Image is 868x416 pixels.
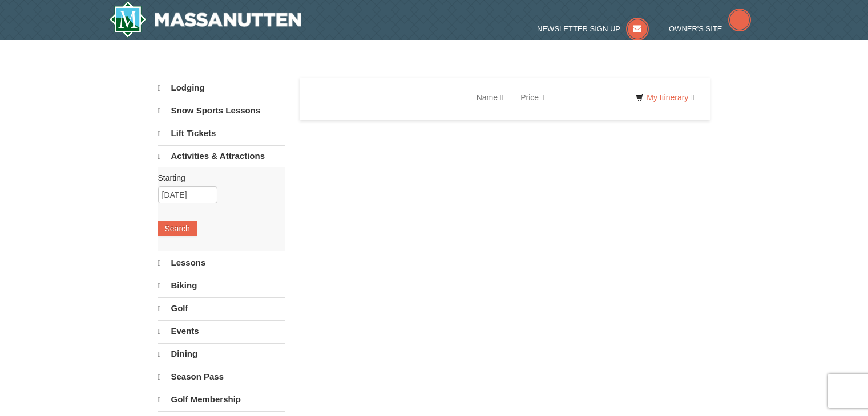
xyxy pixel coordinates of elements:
a: Season Pass [158,366,285,388]
a: Events [158,320,285,342]
a: Lodging [158,78,285,99]
label: Starting [158,172,277,183]
span: Owner's Site [669,25,722,33]
a: Owner's Site [669,25,751,33]
a: Massanutten Resort [109,1,302,38]
a: My Itinerary [628,89,701,106]
a: Golf Membership [158,389,285,410]
a: Lessons [158,252,285,274]
a: Activities & Attractions [158,145,285,167]
a: Lift Tickets [158,123,285,144]
a: Dining [158,343,285,365]
img: Massanutten Resort Logo [109,1,302,38]
a: Newsletter Sign Up [537,25,649,33]
span: Newsletter Sign Up [537,25,620,33]
button: Search [158,221,197,236]
a: Name [468,86,512,109]
a: Golf [158,297,285,319]
a: Biking [158,275,285,296]
a: Price [512,86,553,109]
a: Snow Sports Lessons [158,100,285,121]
